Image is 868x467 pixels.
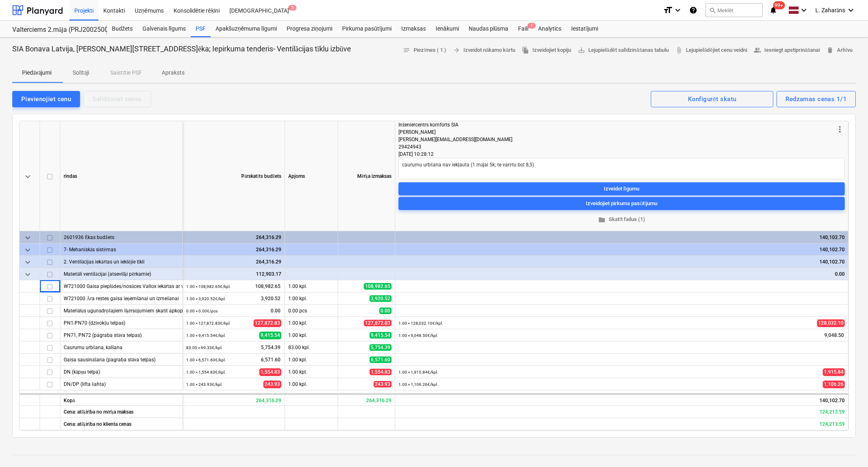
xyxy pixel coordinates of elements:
[285,305,338,317] div: 0.00 pcs
[398,151,845,158] div: [DATE] 10:28:12
[186,256,281,268] div: 264,316.29
[769,5,777,15] i: notifications
[138,21,191,37] div: Galvenais līgums
[823,381,845,388] span: 1,106.26
[754,46,820,55] span: Iesniegt apstiprināšanai
[263,381,281,388] span: 243.93
[773,1,785,9] span: 99+
[513,21,533,37] a: Faili1
[533,21,566,37] a: Analytics
[604,184,639,194] div: Izveidot līgumu
[817,319,845,327] span: 128,032.10
[64,329,179,341] div: PN71, PN72 (pagraba stāva telpas)
[750,44,823,57] button: Iesniegt apstiprināšanai
[260,356,281,363] span: 6,571.60
[186,333,226,338] small: 1.00 × 9,415.54€ / kpl.
[431,21,464,37] div: Ienākumi
[398,268,845,280] div: 0.00
[64,280,179,292] div: W721000 Gaisa pieplūdes/nosūces Vallox iekārtas ar vadības paneli un griestu montāžas rāmi, dekor...
[663,5,673,15] i: format_size
[211,21,282,37] div: Apakšuzņēmuma līgumi
[162,69,185,77] p: Apraksts
[285,378,338,390] div: 1.00 kpl.
[398,143,835,151] div: 29424943
[71,69,91,77] p: Solītāji
[709,7,716,13] span: search
[519,44,574,57] button: Izveidojiet kopiju
[23,172,33,181] span: keyboard_arrow_down
[285,341,338,354] div: 83.00 kpl.
[369,344,392,351] span: 5,754.39
[186,231,281,243] div: 264,316.29
[574,44,672,57] a: Lejupielādēt salīdzināšanas tabulu
[651,91,773,107] button: Konfigurēt skatu
[254,319,281,327] span: 127,872.83
[285,366,338,378] div: 1.00 kpl.
[398,137,512,142] span: [PERSON_NAME][EMAIL_ADDRESS][DOMAIN_NAME]
[846,5,856,15] i: keyboard_arrow_down
[64,256,179,268] div: 2. Ventilācijas iekārtas un iekšējie tīkli
[706,3,763,17] button: Meklēt
[23,257,33,267] span: keyboard_arrow_down
[672,44,750,57] a: Lejupielādējiet cenu veidni
[191,21,211,37] div: PSF
[364,320,392,326] span: 127,872.83
[403,46,410,54] span: notes
[402,215,841,224] span: Skatīt failus (1)
[183,394,285,406] div: 264,316.29
[823,368,845,376] span: 1,915.84
[60,418,183,430] div: Cena: atšķirība no klienta cenas
[60,406,183,418] div: Cena: atšķirība no mērķa maksas
[673,5,683,15] i: keyboard_arrow_down
[396,21,431,37] a: Izmaksas
[566,21,603,37] a: Iestatījumi
[64,231,179,243] div: 2601936 Ēkas budžets
[60,394,183,406] div: Kopā
[12,91,80,107] button: Pievienojiet cenu
[64,268,179,280] div: Materiāli ventilācijai (atsevišķi pērkamie)
[186,370,226,374] small: 1.00 × 1,554.83€ / kpl.
[688,94,736,104] div: Konfigurēt skatu
[64,378,179,390] div: DN/DP (lifta šahta)
[369,332,392,339] span: 9,415.54
[107,21,138,37] a: Budžets
[398,333,438,338] small: 1.00 × 9,048.50€ / kpl.
[64,366,179,378] div: DN (kāpņu telpa)
[260,344,281,351] span: 5,754.39
[282,21,337,37] a: Progresa ziņojumi
[285,317,338,329] div: 1.00 kpl.
[270,308,281,314] span: 0.00
[186,358,226,362] small: 1.00 × 6,571.60€ / kpl.
[337,21,396,37] a: Pirkuma pasūtījumi
[827,428,868,467] div: Chat Widget
[285,329,338,341] div: 1.00 kpl.
[823,332,845,339] span: 9,048.50
[12,44,351,54] p: SIA Bonava Latvija, [PERSON_NAME][STREET_ADDRESS]ēka; Iepirkuma tenderis- Ventilācijas tīklu izbūve
[23,270,33,279] span: keyboard_arrow_down
[186,243,281,256] div: 264,316.29
[64,305,179,316] div: Materiālus ugunsdrošajiem šķērsojumiem skatīt apkopojumā 7.1. sadaļā
[186,382,223,387] small: 1.00 × 243.93€ / kpl.
[186,297,226,301] small: 1.00 × 3,920.52€ / kpl.
[285,121,338,231] div: Apjoms
[835,124,845,134] span: more_vert
[586,199,657,208] div: Izveidojiet pirkuma pasūtījumu
[464,21,514,37] a: Naudas plūsma
[398,158,845,179] textarea: caurumu urbšana nav iekļauta (1.mājai 5k; te varētu būt 8,5)
[398,197,845,210] button: Izveidojiet pirkuma pasūtījumu
[398,370,438,374] small: 1.00 × 1,915.84€ / kpl.
[675,46,683,54] span: attach_file
[522,46,571,55] span: Izveidojiet kopiju
[819,421,845,427] span: Paredzamā rentabilitāte - iesniegts piedāvājums salīdzinājumā ar klienta cenu
[23,245,33,255] span: keyboard_arrow_down
[398,213,845,226] button: Skatīt failus (1)
[260,295,281,302] span: 3,920.52
[826,46,834,54] span: delete
[64,354,179,365] div: Gaisa sausināšana (pagraba stāva telpas)
[398,321,443,325] small: 1.00 × 128,032.10€ / kpl.
[754,46,761,54] span: people_alt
